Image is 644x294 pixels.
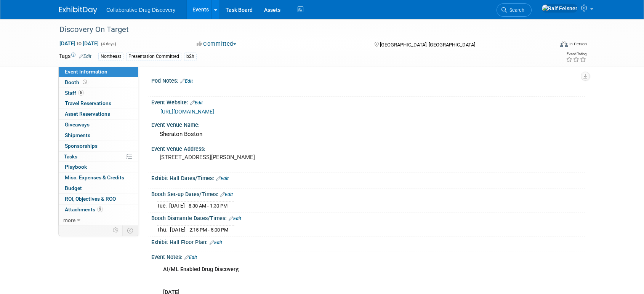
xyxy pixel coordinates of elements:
[151,97,585,107] div: Event Website:
[508,40,587,51] div: Event Format
[380,42,475,48] span: [GEOGRAPHIC_DATA], [GEOGRAPHIC_DATA]
[57,23,542,37] div: Discovery On Target
[109,225,123,235] td: Personalize Event Tab Strip
[160,154,324,161] pre: [STREET_ADDRESS][PERSON_NAME]
[59,120,138,130] a: Giveaways
[151,173,585,182] div: Exhibit Hall Dates/Times:
[98,53,123,61] div: Northeast
[65,121,90,128] span: Giveaways
[65,132,90,138] span: Shipments
[123,225,138,235] td: Toggle Event Tabs
[65,143,98,149] span: Sponsorships
[151,75,585,85] div: Pod Notes:
[566,52,586,56] div: Event Rating
[220,192,233,197] a: Edit
[65,174,124,181] span: Misc. Expenses & Credits
[65,100,111,106] span: Travel Reservations
[151,236,585,246] div: Exhibit Hall Floor Plan:
[569,41,587,47] div: In-Person
[97,206,103,212] span: 9
[126,53,181,61] div: Presentation Committed
[541,4,578,13] img: Ralf Felsner
[79,54,91,59] a: Edit
[100,42,116,46] span: (4 days)
[59,6,97,14] img: ExhibitDay
[59,205,138,215] a: Attachments9
[59,152,138,162] a: Tasks
[59,194,138,204] a: ROI, Objectives & ROO
[59,215,138,225] a: more
[151,213,585,222] div: Booth Dismantle Dates/Times:
[65,185,82,191] span: Budget
[65,164,87,170] span: Playbook
[59,162,138,172] a: Playbook
[151,251,585,261] div: Event Notes:
[560,41,568,47] img: Format-Inperson.png
[210,240,222,245] a: Edit
[59,52,91,61] td: Tags
[497,3,532,17] a: Search
[59,77,138,88] a: Booth
[180,78,193,84] a: Edit
[59,141,138,151] a: Sponsorships
[59,67,138,77] a: Event Information
[507,7,524,13] span: Search
[151,189,585,198] div: Booth Set-up Dates/Times:
[106,7,175,13] span: Collaborative Drug Discovery
[65,196,116,202] span: ROI, Objectives & ROO
[59,130,138,141] a: Shipments
[151,119,585,129] div: Event Venue Name:
[81,79,88,85] span: Booth not reserved yet
[184,255,197,260] a: Edit
[163,266,239,273] b: AI/ML Enabled Drug Discovery;
[229,216,241,221] a: Edit
[184,53,197,61] div: b2h
[59,98,138,109] a: Travel Reservations
[59,109,138,119] a: Asset Reservations
[65,206,103,213] span: Attachments
[160,109,214,115] a: [URL][DOMAIN_NAME]
[157,201,169,209] td: Tue.
[64,153,77,160] span: Tasks
[65,111,110,117] span: Asset Reservations
[189,203,227,209] span: 8:30 AM - 1:30 PM
[170,225,186,233] td: [DATE]
[75,40,83,46] span: to
[216,176,229,181] a: Edit
[189,227,228,233] span: 2:15 PM - 5:00 PM
[194,40,239,48] button: Committed
[78,90,84,96] span: 5
[169,201,185,209] td: [DATE]
[65,69,107,75] span: Event Information
[151,143,585,153] div: Event Venue Address:
[59,173,138,183] a: Misc. Expenses & Credits
[190,100,203,105] a: Edit
[65,79,88,85] span: Booth
[157,225,170,233] td: Thu.
[65,90,84,96] span: Staff
[59,40,99,47] span: [DATE] [DATE]
[63,217,75,223] span: more
[59,88,138,98] a: Staff5
[157,128,579,140] div: Sheraton Boston
[59,183,138,193] a: Budget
